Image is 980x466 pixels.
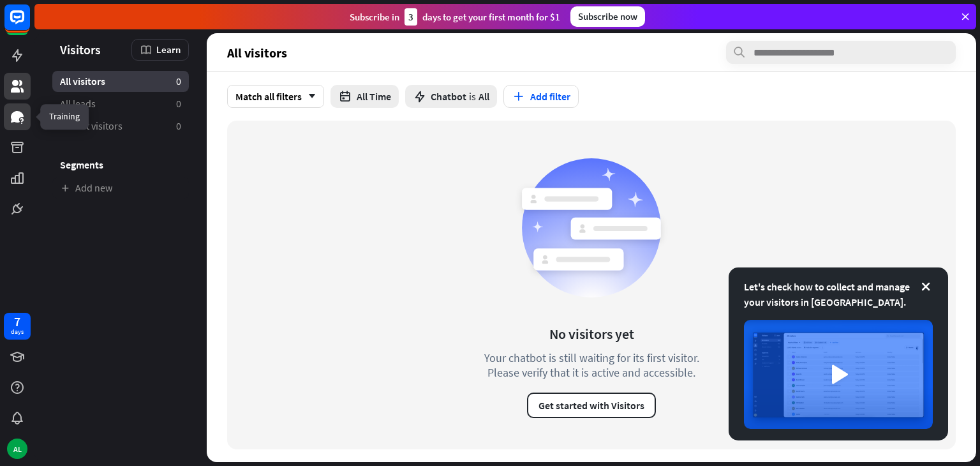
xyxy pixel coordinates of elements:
[227,45,287,60] span: All visitors
[744,279,933,310] div: Let's check how to collect and manage your visitors in [GEOGRAPHIC_DATA].
[4,313,31,340] a: 7 days
[302,93,316,100] i: arrow_down
[350,8,560,26] div: Subscribe in days to get your first month for $1
[431,90,466,103] span: Chatbot
[461,350,722,380] div: Your chatbot is still waiting for its first visitor. Please verify that it is active and accessible.
[52,116,189,137] a: Recent visitors 0
[60,97,96,110] span: All leads
[549,325,634,343] div: No visitors yet
[570,6,645,27] div: Subscribe now
[52,93,189,114] a: All leads 0
[744,320,933,429] img: image
[60,119,122,133] span: Recent visitors
[176,119,181,133] aside: 0
[469,90,476,103] span: is
[156,43,181,56] span: Learn
[227,85,324,108] div: Match all filters
[60,75,105,88] span: All visitors
[176,75,181,88] aside: 0
[7,439,27,459] div: AL
[330,85,399,108] button: All Time
[176,97,181,110] aside: 0
[503,85,579,108] button: Add filter
[11,327,24,336] div: days
[52,158,189,171] h3: Segments
[14,316,20,327] div: 7
[52,177,189,199] a: Add new
[479,90,489,103] span: All
[60,42,101,57] span: Visitors
[405,8,417,26] div: 3
[527,393,656,418] button: Get started with Visitors
[10,5,48,43] button: Open LiveChat chat widget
